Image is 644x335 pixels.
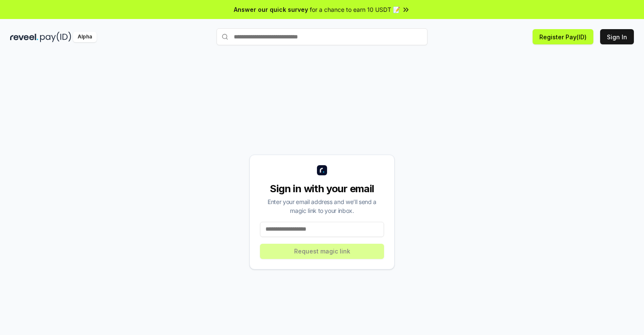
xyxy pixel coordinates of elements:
button: Sign In [600,29,634,44]
img: logo_small [317,165,327,175]
img: pay_id [40,32,71,42]
button: Register Pay(ID) [533,29,593,44]
div: Enter your email address and we’ll send a magic link to your inbox. [260,197,384,215]
div: Sign in with your email [260,182,384,196]
div: Alpha [73,32,97,42]
span: Answer our quick survey [234,5,308,14]
img: reveel_dark [10,32,38,42]
span: for a chance to earn 10 USDT 📝 [310,5,400,14]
